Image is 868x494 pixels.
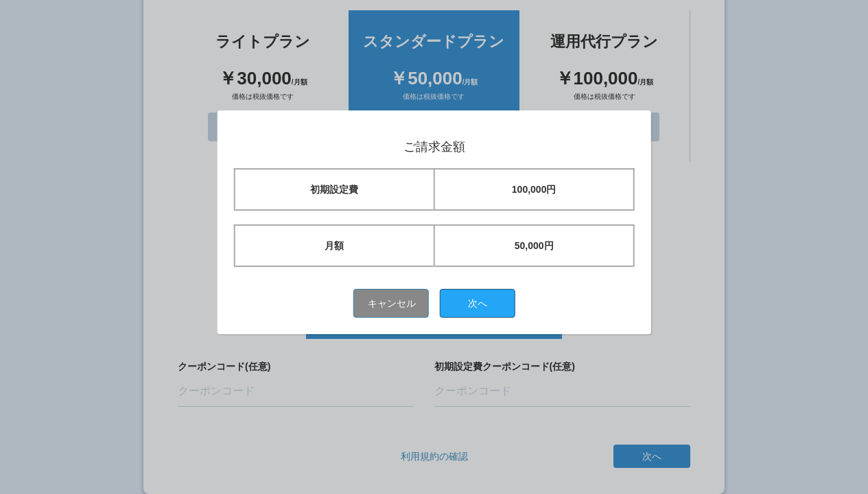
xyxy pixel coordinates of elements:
td: 初期設定費 [234,169,434,210]
h1: ご請求金額 [233,141,635,154]
td: 100,000円 [434,169,634,210]
button: 次へ [440,289,515,318]
button: キャンセル [353,289,429,318]
td: 月額 [234,225,434,266]
td: 50,000円 [434,225,634,266]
